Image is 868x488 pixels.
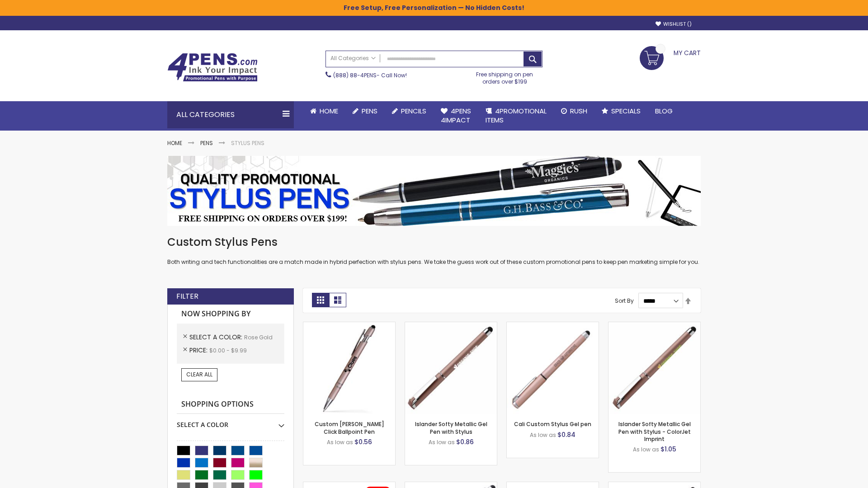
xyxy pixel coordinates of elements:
[507,322,599,414] img: Cali Custom Stylus Gel pen-Rose Gold
[303,322,395,414] img: Custom Alex II Click Ballpoint Pen-Rose Gold
[514,420,591,428] a: Cali Custom Stylus Gel pen
[415,420,487,435] a: Islander Softy Metallic Gel Pen with Stylus
[611,106,641,116] span: Specials
[656,21,692,28] a: Wishlist
[177,305,284,324] strong: Now Shopping by
[303,101,345,121] a: Home
[478,101,554,131] a: 4PROMOTIONALITEMS
[405,322,497,414] img: Islander Softy Metallic Gel Pen with Stylus-Rose Gold
[181,368,217,381] a: Clear All
[618,420,691,442] a: Islander Softy Metallic Gel Pen with Stylus - ColorJet Imprint
[401,106,426,116] span: Pencils
[345,101,385,121] a: Pens
[554,101,594,121] a: Rush
[354,437,372,446] span: $0.56
[167,53,258,82] img: 4Pens Custom Pens and Promotional Products
[186,371,212,378] span: Clear All
[167,235,701,249] h1: Custom Stylus Pens
[320,106,338,116] span: Home
[326,51,380,66] a: All Categories
[333,71,407,79] span: - Call Now!
[231,139,264,147] strong: Stylus Pens
[189,346,209,355] span: Price
[434,101,478,131] a: 4Pens4impact
[467,67,543,85] div: Free shipping on pen orders over $199
[176,291,198,301] strong: Filter
[315,420,384,435] a: Custom [PERSON_NAME] Click Ballpoint Pen
[330,55,376,62] span: All Categories
[333,71,377,79] a: (888) 88-4PENS
[167,235,701,266] div: Both writing and tech functionalities are a match made in hybrid perfection with stylus pens. We ...
[557,430,576,439] span: $0.84
[609,322,700,414] img: Islander Softy Metallic Gel Pen with Stylus - ColorJet Imprint-Rose Gold
[429,438,455,446] span: As low as
[244,333,273,341] span: Rose Gold
[615,297,634,305] label: Sort By
[486,106,547,125] span: 4PROMOTIONAL ITEMS
[507,322,599,329] a: Cali Custom Stylus Gel pen-Rose Gold
[177,414,284,429] div: Select A Color
[456,437,474,446] span: $0.86
[570,106,587,116] span: Rush
[167,101,294,128] div: All Categories
[385,101,434,121] a: Pencils
[633,446,659,453] span: As low as
[177,395,284,414] strong: Shopping Options
[327,438,353,446] span: As low as
[303,322,395,329] a: Custom Alex II Click Ballpoint Pen-Rose Gold
[594,101,648,121] a: Specials
[530,431,556,439] span: As low as
[312,293,329,307] strong: Grid
[441,106,471,125] span: 4Pens 4impact
[609,322,700,329] a: Islander Softy Metallic Gel Pen with Stylus - ColorJet Imprint-Rose Gold
[655,106,673,116] span: Blog
[362,106,377,116] span: Pens
[200,139,213,147] a: Pens
[660,445,676,454] span: $1.05
[209,347,247,354] span: $0.00 - $9.99
[167,156,701,226] img: Stylus Pens
[167,139,182,147] a: Home
[648,101,680,121] a: Blog
[189,333,244,342] span: Select A Color
[405,322,497,329] a: Islander Softy Metallic Gel Pen with Stylus-Rose Gold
